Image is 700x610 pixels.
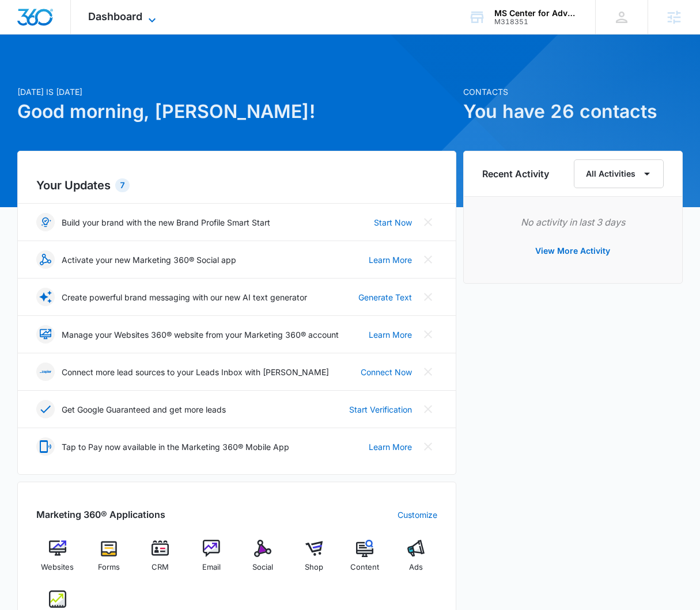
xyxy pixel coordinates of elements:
span: Content [350,562,379,573]
a: Learn More [369,254,412,266]
a: Email [190,540,232,581]
button: View More Activity [524,237,622,265]
a: Learn More [369,441,412,453]
a: CRM [139,540,181,581]
span: CRM [152,562,169,573]
p: Create powerful brand messaging with our new AI text generator [62,291,307,303]
div: account id [494,18,578,26]
div: 7 [115,178,130,192]
a: Customize [398,509,437,521]
a: Social [241,540,283,581]
a: Generate Text [358,291,412,303]
p: [DATE] is [DATE] [17,86,456,98]
a: Shop [293,540,335,581]
h6: Recent Activity [482,167,549,181]
a: Forms [88,540,130,581]
p: Manage your Websites 360® website from your Marketing 360® account [62,329,339,341]
a: Websites [36,540,78,581]
span: Shop [305,562,323,573]
p: Get Google Guaranteed and get more leads [62,403,226,415]
button: Close [419,213,437,231]
p: No activity in last 3 days [482,215,664,229]
p: Activate your new Marketing 360® Social app [62,254,236,266]
button: Close [419,288,437,306]
a: Content [344,540,386,581]
a: Learn More [369,329,412,341]
p: Connect more lead sources to your Leads Inbox with [PERSON_NAME] [62,366,329,378]
button: Close [419,325,437,344]
a: Connect Now [361,366,412,378]
p: Build your brand with the new Brand Profile Smart Start [62,216,270,228]
button: Close [419,437,437,456]
button: All Activities [574,159,664,188]
span: Social [252,562,273,573]
div: account name [494,9,578,18]
button: Close [419,250,437,269]
span: Websites [41,562,74,573]
p: Tap to Pay now available in the Marketing 360® Mobile App [62,441,289,453]
a: Ads [395,540,437,581]
a: Start Now [374,216,412,228]
button: Close [419,363,437,381]
span: Ads [409,562,423,573]
p: Contacts [463,86,683,98]
button: Close [419,400,437,418]
span: Dashboard [88,10,142,22]
h1: Good morning, [PERSON_NAME]! [17,98,456,125]
h2: Marketing 360® Applications [36,508,165,521]
h1: You have 26 contacts [463,98,683,125]
span: Forms [98,562,120,573]
a: Start Verification [349,403,412,415]
h2: Your Updates [36,177,437,194]
span: Email [202,562,221,573]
